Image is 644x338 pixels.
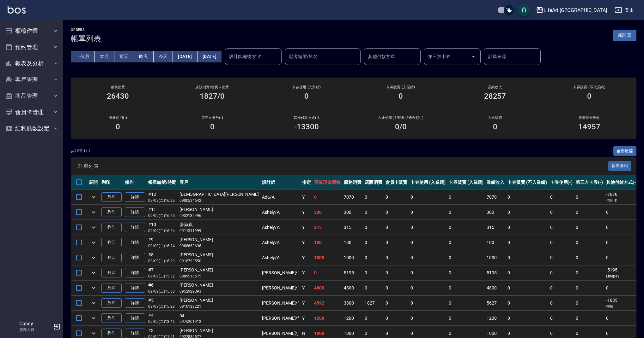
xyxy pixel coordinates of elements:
[313,265,342,280] td: 0
[485,175,506,190] th: 業績收入
[89,207,98,217] button: expand row
[101,207,122,217] button: 列印
[549,235,574,250] td: 0
[313,205,342,220] td: 300
[148,319,176,324] p: 09/09 (二) 13:46
[484,92,506,101] h3: 28257
[148,213,176,219] p: 09/09 (二) 16:25
[173,51,197,62] button: [DATE]
[125,223,145,232] a: 詳情
[179,304,259,309] p: 0910129221
[468,51,478,61] button: Open
[313,311,342,326] td: 1200
[179,221,259,228] div: 張淑貞
[179,252,259,258] div: [PERSON_NAME]
[313,220,342,235] td: 315
[447,311,485,326] td: 0
[574,190,605,205] td: 0
[179,213,259,219] p: 0932132496
[485,235,506,250] td: 100
[125,268,145,278] a: 詳情
[606,198,638,203] p: 信用卡
[125,283,145,293] a: 詳情
[363,190,384,205] td: 0
[574,235,605,250] td: 0
[89,238,98,247] button: expand row
[409,190,447,205] td: 0
[409,205,447,220] td: 0
[134,51,154,62] button: 昨天
[89,253,98,262] button: expand row
[116,122,120,131] h3: 0
[549,190,574,205] td: 0
[100,175,123,190] th: 列印
[301,220,313,235] td: Y
[342,281,363,295] td: 4800
[361,116,440,120] h2: 入金使用(-) /點數折抵金額(-)
[179,206,259,213] div: [PERSON_NAME]
[260,235,301,250] td: Ashely /A
[148,198,176,203] p: 09/09 (二) 16:25
[260,296,301,311] td: [PERSON_NAME] /f
[342,190,363,205] td: 7070
[148,258,176,264] p: 09/09 (二) 16:23
[544,6,607,14] div: LifeArt [GEOGRAPHIC_DATA]
[549,220,574,235] td: 0
[95,51,114,62] button: 本月
[606,273,638,279] p: Linepay
[313,235,342,250] td: 100
[455,116,534,120] h2: 入金儲值
[301,281,313,295] td: Y
[506,311,548,326] td: 0
[574,220,605,235] td: 0
[447,235,485,250] td: 0
[125,313,145,323] a: 詳情
[301,175,313,190] th: 指定
[125,192,145,202] a: 詳情
[87,175,100,190] th: 展開
[89,192,98,202] button: expand row
[148,304,176,309] p: 09/09 (二) 15:28
[173,116,252,120] h2: 第三方卡券(-)
[363,265,384,280] td: 0
[363,175,384,190] th: 店販消費
[178,175,260,190] th: 客戶
[3,120,61,137] button: 紅利點數設定
[3,104,61,120] button: 會員卡管理
[605,296,639,311] td: -1035
[613,30,636,41] button: 新開單
[485,265,506,280] td: 5195
[89,223,98,232] button: expand row
[506,281,548,295] td: 0
[613,146,637,156] button: 全部展開
[101,268,122,278] button: 列印
[549,311,574,326] td: 0
[605,205,639,220] td: 0
[313,250,342,265] td: 1000
[384,281,409,295] td: 0
[342,311,363,326] td: 1200
[179,198,259,203] p: 0900524642
[313,190,342,205] td: 0
[506,220,548,235] td: 0
[608,161,632,171] button: 報表匯出
[148,228,176,234] p: 09/09 (二) 16:24
[260,220,301,235] td: Ashely /A
[574,175,605,190] th: 第三方卡券(-)
[260,205,301,220] td: Ashely /A
[78,163,608,169] span: 訂單列表
[179,267,259,273] div: [PERSON_NAME]
[409,311,447,326] td: 0
[549,250,574,265] td: 0
[518,4,530,16] button: save
[5,320,18,333] img: Person
[148,273,176,279] p: 09/09 (二) 15:32
[363,311,384,326] td: 0
[301,190,313,205] td: Y
[549,281,574,295] td: 0
[148,288,176,294] p: 09/09 (二) 15:30
[447,175,485,190] th: 卡券販賣 (入業績)
[197,51,222,62] button: [DATE]
[179,258,259,264] p: 0916793550
[549,265,574,280] td: 0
